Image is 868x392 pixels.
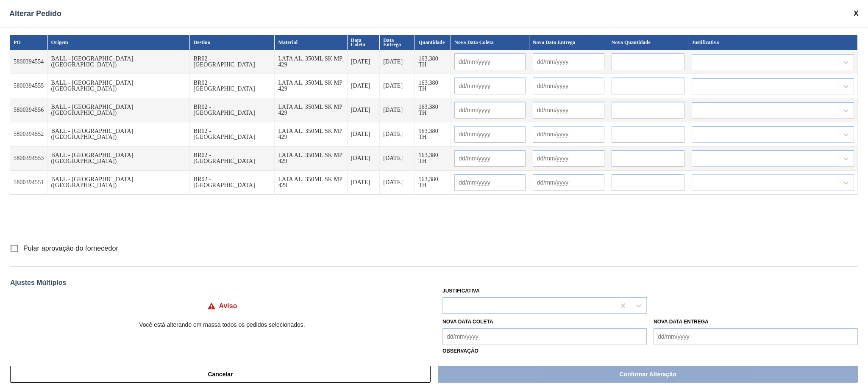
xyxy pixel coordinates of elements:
td: BR02 - [GEOGRAPHIC_DATA] [190,122,275,146]
td: BR02 - [GEOGRAPHIC_DATA] [190,98,275,122]
th: Nova Data Entrega [529,35,608,50]
th: Quantidade [415,35,451,50]
td: [DATE] [348,98,380,122]
td: 163,380 TH [415,146,451,171]
input: dd/mm/yyyy [454,102,526,119]
td: BR02 - [GEOGRAPHIC_DATA] [190,74,275,98]
input: dd/mm/yyyy [533,150,604,167]
label: Observação [442,345,858,357]
td: 163,380 TH [415,171,451,195]
input: dd/mm/yyyy [533,174,604,191]
input: dd/mm/yyyy [454,150,526,167]
input: dd/mm/yyyy [533,126,604,143]
td: [DATE] [380,98,415,122]
td: LATA AL. 350ML SK MP 429 [275,122,347,146]
td: [DATE] [380,146,415,171]
label: Justificativa [442,288,480,294]
td: LATA AL. 350ML SK MP 429 [275,74,347,98]
td: [DATE] [380,50,415,74]
td: BALL - [GEOGRAPHIC_DATA] ([GEOGRAPHIC_DATA]) [48,146,190,171]
th: Nova Quantidade [608,35,688,50]
div: Ajustes Múltiplos [10,279,858,287]
th: Origem [48,35,190,50]
td: 163,380 TH [415,74,451,98]
td: BALL - [GEOGRAPHIC_DATA] ([GEOGRAPHIC_DATA]) [48,98,190,122]
input: dd/mm/yyyy [533,53,604,70]
td: BALL - [GEOGRAPHIC_DATA] ([GEOGRAPHIC_DATA]) [48,122,190,146]
span: Pular aprovação do fornecedor [23,243,118,254]
td: BR02 - [GEOGRAPHIC_DATA] [190,50,275,74]
input: dd/mm/yyyy [454,77,526,94]
td: LATA AL. 350ML SK MP 429 [275,171,347,195]
td: 163,380 TH [415,122,451,146]
th: Data Entrega [380,35,415,50]
input: dd/mm/yyyy [454,174,526,191]
input: dd/mm/yyyy [533,102,604,119]
th: Destino [190,35,275,50]
td: [DATE] [380,122,415,146]
td: LATA AL. 350ML SK MP 429 [275,98,347,122]
td: BALL - [GEOGRAPHIC_DATA] ([GEOGRAPHIC_DATA]) [48,74,190,98]
input: dd/mm/yyyy [654,328,858,345]
h4: Aviso [219,302,237,310]
span: Alterar Pedido [9,9,61,18]
th: Data Coleta [348,35,380,50]
input: dd/mm/yyyy [454,126,526,143]
td: 5800394556 [10,98,48,122]
td: [DATE] [380,171,415,195]
td: [DATE] [380,74,415,98]
td: 5800394555 [10,74,48,98]
input: dd/mm/yyyy [454,53,526,70]
td: BALL - [GEOGRAPHIC_DATA] ([GEOGRAPHIC_DATA]) [48,171,190,195]
td: LATA AL. 350ML SK MP 429 [275,146,347,171]
td: BALL - [GEOGRAPHIC_DATA] ([GEOGRAPHIC_DATA]) [48,50,190,74]
td: LATA AL. 350ML SK MP 429 [275,50,347,74]
label: Nova Data Entrega [654,319,709,325]
button: Cancelar [10,366,431,383]
th: PO [10,35,48,50]
td: 5800394554 [10,50,48,74]
td: [DATE] [348,122,380,146]
td: 5800394552 [10,122,48,146]
td: 163,380 TH [415,98,451,122]
label: Nova Data Coleta [442,319,493,325]
td: [DATE] [348,146,380,171]
input: dd/mm/yyyy [442,328,647,345]
td: [DATE] [348,171,380,195]
td: BR02 - [GEOGRAPHIC_DATA] [190,146,275,171]
td: 5800394551 [10,171,48,195]
td: 5800394553 [10,146,48,171]
th: Nova Data Coleta [451,35,529,50]
th: Material [275,35,347,50]
td: 163,380 TH [415,50,451,74]
th: Justificativa [688,35,858,50]
td: [DATE] [348,50,380,74]
td: BR02 - [GEOGRAPHIC_DATA] [190,171,275,195]
input: dd/mm/yyyy [533,77,604,94]
p: Você está alterando em massa todos os pedidos selecionados. [10,321,434,328]
td: [DATE] [348,74,380,98]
